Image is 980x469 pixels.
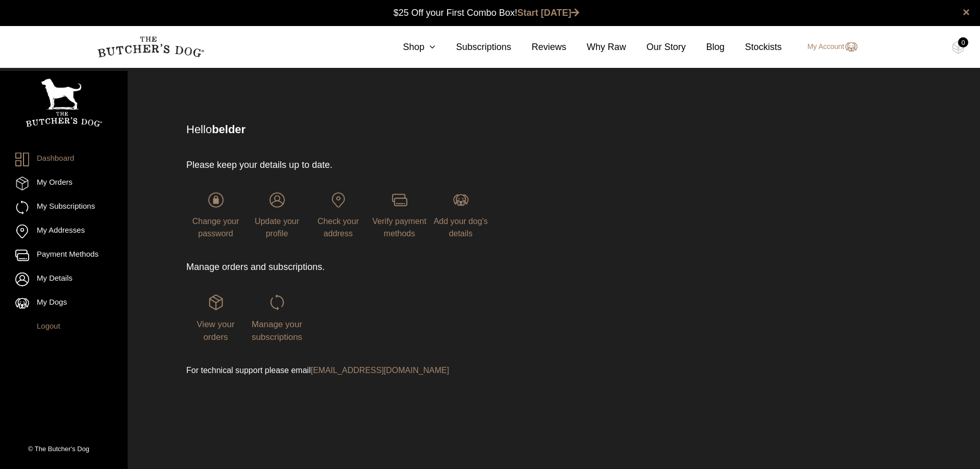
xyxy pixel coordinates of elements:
[958,37,968,47] div: 0
[963,6,970,18] a: close
[212,123,246,136] strong: belder
[186,121,856,138] p: Hello
[431,192,490,238] a: Add your dog's details
[269,192,285,208] img: login-TBD_Profile.png
[453,192,469,208] img: login-TBD_Dog.png
[248,294,306,341] a: Manage your subscriptions
[511,40,566,54] a: Reviews
[186,364,617,377] p: For technical support please email
[252,319,302,342] span: Manage your subscriptions
[208,192,224,208] img: login-TBD_Password.png
[686,40,725,54] a: Blog
[518,8,580,18] a: Start [DATE]
[392,192,407,208] img: login-TBD_Payments.png
[309,192,367,238] a: Check your address
[186,192,245,238] a: Change your password
[952,41,965,54] img: TBD_Cart-Empty.png
[567,40,626,54] a: Why Raw
[370,192,429,238] a: Verify payment methods
[15,201,112,214] a: My Subscriptions
[15,153,112,166] a: Dashboard
[186,260,617,274] p: Manage orders and subscriptions.
[208,294,224,310] img: login-TBD_Orders.png
[15,177,112,190] a: My Orders
[311,366,449,375] a: [EMAIL_ADDRESS][DOMAIN_NAME]
[626,40,686,54] a: Our Story
[15,225,112,238] a: My Addresses
[382,40,435,54] a: Shop
[373,217,427,238] span: Verify payment methods
[15,249,112,262] a: Payment Methods
[433,217,487,238] span: Add your dog's details
[192,217,239,238] span: Change your password
[317,217,359,238] span: Check your address
[15,297,112,310] a: My Dogs
[269,294,285,310] img: login-TBD_Subscriptions.png
[186,158,617,172] p: Please keep your details up to date.
[15,273,112,286] a: My Details
[26,79,102,127] img: TBD_Portrait_Logo_White.png
[255,217,299,238] span: Update your profile
[435,40,511,54] a: Subscriptions
[186,294,245,341] a: View your orders
[331,192,346,208] img: login-TBD_Address.png
[725,40,782,54] a: Stockists
[197,319,234,342] span: View your orders
[15,320,112,334] a: Logout
[248,192,306,238] a: Update your profile
[797,41,857,53] a: My Account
